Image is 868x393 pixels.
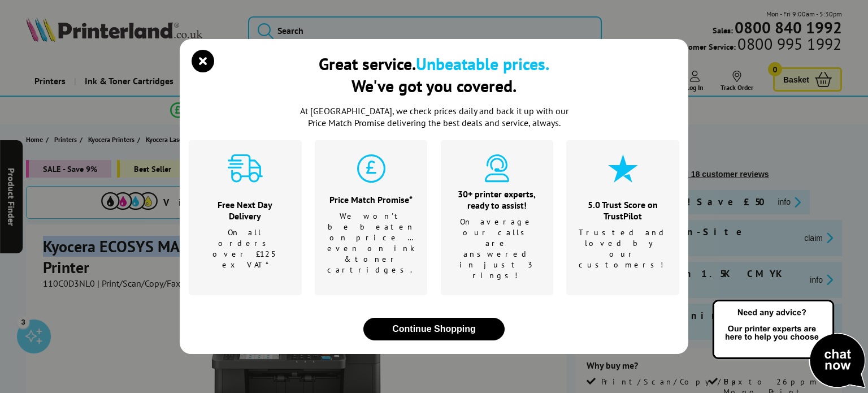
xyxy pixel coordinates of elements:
[579,227,667,270] p: Trusted and loved by our customers!
[203,199,288,222] div: Free Next Day Delivery
[327,194,415,205] div: Price Match Promise*
[319,53,549,97] div: Great service. We've got you covered.
[416,53,549,75] b: Unbeatable prices.
[203,227,288,270] p: On all orders over £125 ex VAT*
[194,53,211,70] button: close modal
[579,199,667,222] div: 5.0 Trust Score on TrustPilot
[455,188,540,211] div: 30+ printer experts, ready to assist!
[363,318,505,340] button: close modal
[293,105,575,129] p: At [GEOGRAPHIC_DATA], we check prices daily and back it up with our Price Match Promise deliverin...
[710,298,868,391] img: Open Live Chat window
[455,217,540,281] p: On average our calls are answered in just 3 rings!
[327,211,415,275] p: We won't be beaten on price …even on ink & toner cartridges.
